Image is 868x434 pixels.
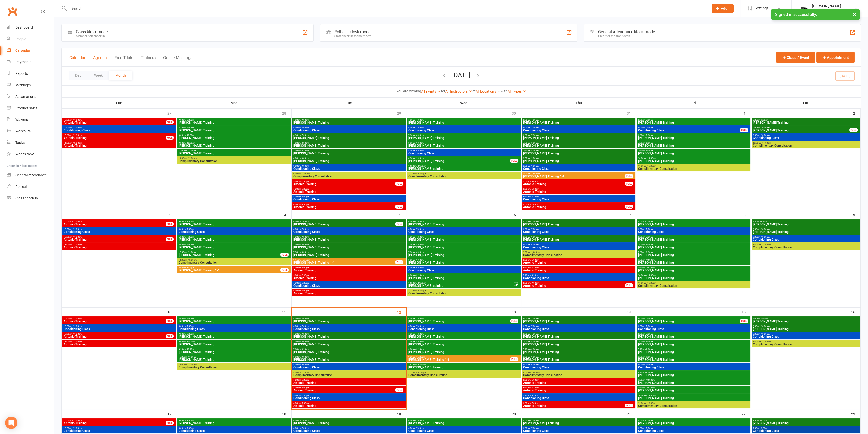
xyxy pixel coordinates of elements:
[776,52,815,63] button: Class / Event
[178,150,290,152] span: 10:00am
[293,157,405,160] span: 8:00am
[753,129,850,132] span: [PERSON_NAME] Training
[415,157,424,160] span: - 9:30am
[452,71,470,79] button: [DATE]
[293,129,405,132] span: Conditioning Class
[523,152,634,155] span: [PERSON_NAME] Training
[7,91,54,102] a: Automations
[301,150,309,152] span: - 8:30am
[178,136,290,140] span: [PERSON_NAME] Training
[293,198,405,201] span: Conditioning Class
[301,126,309,129] span: - 7:00am
[7,137,54,149] a: Tasks
[740,128,748,132] div: FULL
[638,119,749,121] span: 6:00am
[15,94,36,99] div: Automations
[408,142,520,144] span: 8:00am
[523,150,634,152] span: 7:30am
[69,55,85,66] button: Calendar
[63,230,175,234] span: Conditioning Class
[408,160,510,163] span: [PERSON_NAME] Training
[187,150,196,152] span: - 11:00am
[5,417,17,429] div: Open Intercom Messenger
[850,9,859,20] button: ×
[72,126,82,129] span: - 11:00am
[523,175,625,178] span: [PERSON_NAME] Training 1-1
[638,230,749,234] span: Conditioning Class
[63,142,175,144] span: 11:00am
[293,183,395,186] span: Antonio Training
[293,188,405,190] span: 5:30pm
[186,119,194,121] span: - 8:00am
[178,121,290,124] span: [PERSON_NAME] Training
[638,220,749,223] span: 6:00am
[15,152,34,156] div: What's New
[166,120,174,124] div: FULL
[72,142,82,144] span: - 12:00pm
[523,206,625,209] span: Antonio Training
[646,157,656,160] span: - 11:00am
[408,173,520,175] span: 11:30am
[753,121,859,124] span: [PERSON_NAME] Training
[408,230,520,234] span: Conditioning Class
[408,220,520,223] span: 6:00am
[15,106,37,110] div: Product Sales
[7,149,54,160] a: What's New
[63,126,175,129] span: 10:00am
[15,141,25,145] div: Tasks
[186,142,195,144] span: - 10:30am
[408,134,520,136] span: 7:30am
[415,134,424,136] span: - 8:30am
[178,129,290,132] span: [PERSON_NAME] Training
[7,114,54,125] a: Waivers
[415,119,424,121] span: - 7:00am
[408,136,520,140] span: [PERSON_NAME] Training
[645,134,653,136] span: - 7:30am
[166,136,174,140] div: FULL
[301,203,309,206] span: - 7:00pm
[7,22,54,33] a: Dashboard
[292,98,406,108] th: Tue
[6,5,19,18] a: Clubworx
[523,228,634,230] span: 6:00am
[753,134,859,136] span: 9:00am
[755,3,769,14] span: Settings
[523,173,625,175] span: 9:00am
[753,144,859,147] span: Complimentary Consultation
[293,134,405,136] span: 6:30am
[7,181,54,193] a: Roll call
[760,228,770,230] span: - 10:00am
[63,144,175,147] span: Antonio Training
[68,5,705,12] input: Search...
[445,89,472,93] a: All Instructors
[15,118,28,122] div: Waivers
[141,55,156,66] button: Trainers
[530,173,540,175] span: - 10:00am
[69,71,88,80] button: Day
[514,210,521,219] div: 6
[638,144,749,147] span: [PERSON_NAME] Training
[415,228,424,230] span: - 7:00am
[63,119,166,121] span: 10:00am
[638,129,740,132] span: Conditioning Class
[282,109,291,117] div: 28
[408,175,520,178] span: Complimentary Consultation
[408,167,520,170] span: [PERSON_NAME] training
[293,190,405,193] span: Antonio Training
[523,136,634,140] span: [PERSON_NAME] Training
[523,230,634,234] span: Conditioning Class
[293,160,405,163] span: [PERSON_NAME] Training
[408,129,520,132] span: Conditioning Class
[178,160,290,163] span: Complimentary Consultation
[523,190,634,193] span: Antonio Training
[178,134,290,136] span: 9:00am
[15,71,28,76] div: Reports
[415,220,424,223] span: - 7:00am
[301,134,309,136] span: - 7:30am
[775,12,817,17] span: Signed in successfully.
[88,71,109,80] button: Week
[627,109,636,117] div: 31
[760,134,770,136] span: - 10:00am
[530,220,539,223] span: - 7:00am
[63,121,166,124] span: Antonio Training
